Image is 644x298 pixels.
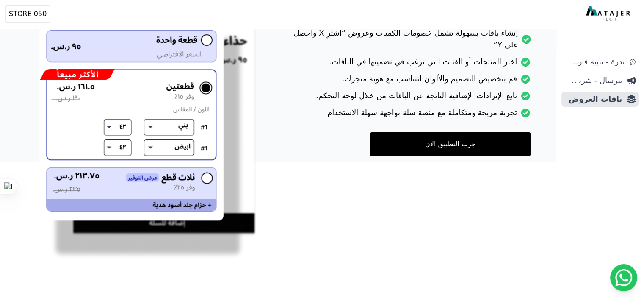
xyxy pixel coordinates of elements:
[9,9,47,19] span: 050 STORE
[565,75,622,86] span: مرسال - شريط دعاية
[5,5,50,23] button: 050 STORE
[290,107,531,124] li: تجربة مريحة ومتكاملة مع منصة سلة بواجهة سهلة الاستخدام
[565,56,625,68] span: ندرة - تنبية قارب علي النفاذ
[586,6,632,22] img: MatajerTech Logo
[565,93,622,105] span: باقات العروض
[290,27,531,56] li: إنشاء باقات بسهولة تشمل خصومات الكميات وعروض “اشترِ X واحصل على Y”
[290,90,531,107] li: تابع الإيرادات الإضافية الناتجة عن الباقات من خلال لوحة التحكم.
[290,56,531,73] li: اختر المنتجات أو الفئات التي ترغب في تضمينها في الباقات.
[370,132,531,156] a: جرب التطبيق الان
[290,73,531,90] li: قم بتخصيص التصميم والألوان لتتناسب مع هوية متجرك.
